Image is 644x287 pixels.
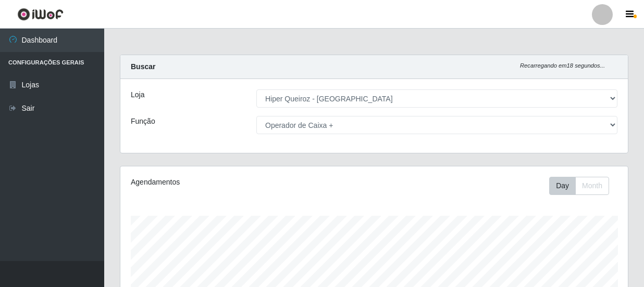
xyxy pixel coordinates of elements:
img: CoreUI Logo [17,8,64,21]
button: Day [549,177,576,195]
strong: Buscar [131,62,155,71]
label: Função [131,116,155,127]
i: Recarregando em 18 segundos... [520,62,605,69]
button: Month [575,177,609,195]
div: Agendamentos [131,177,325,188]
div: First group [549,177,609,195]
label: Loja [131,89,144,100]
div: Toolbar with button groups [549,177,617,195]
